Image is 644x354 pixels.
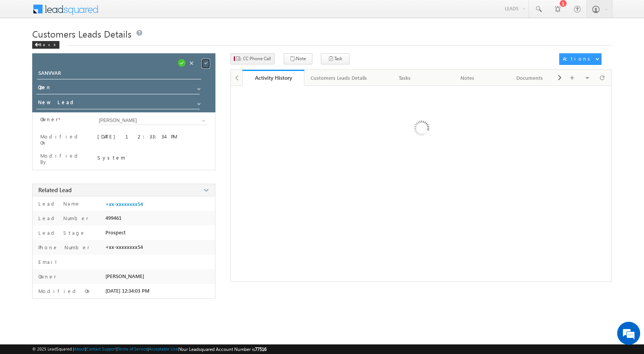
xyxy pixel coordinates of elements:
[374,70,436,86] a: Tasks
[381,90,461,169] img: Loading ...
[242,70,305,86] a: Activity History
[243,55,271,62] span: CC Phone Call
[380,73,429,82] div: Tasks
[36,244,90,251] label: Phone Number
[230,53,274,64] button: CC Phone Call
[198,117,207,125] a: Show All Items
[179,346,266,352] span: Your Leadsquared Account Number is
[559,53,601,65] button: Actions
[38,186,72,194] span: Related Lead
[36,273,56,280] label: Owner
[40,153,88,165] label: Modified By
[32,346,266,353] span: © 2025 LeadSquared | | | | |
[36,200,80,207] label: Lead Name
[149,346,178,351] a: Acceptable Use
[97,133,207,144] div: [DATE] 12:33:34 PM
[40,133,88,146] label: Modified On
[37,69,201,79] input: Opportunity Name Opportunity Name
[40,40,129,50] div: Leave a message
[310,73,367,82] div: Customers Leads Details
[284,53,312,64] button: Note
[86,346,117,351] a: Contact Support
[563,55,593,62] div: Actions
[248,74,299,81] div: Activity History
[105,215,122,221] span: 499461
[255,346,266,352] span: 77516
[118,346,148,351] a: Terms of Service
[10,71,140,230] textarea: Type your message and click 'Submit'
[40,116,58,122] label: Owner
[126,4,144,22] div: Minimize live chat window
[97,116,207,125] input: Type to Search
[36,215,89,222] label: Lead Number
[97,154,207,161] div: System
[36,229,85,236] label: Lead Stage
[32,41,59,49] div: Back
[36,288,91,295] label: Modified On
[32,28,131,40] span: Customers Leads Details
[499,70,561,86] a: Documents
[36,97,199,109] input: Stage
[105,288,149,294] span: [DATE] 12:34:03 PM
[105,201,143,207] a: +xx-xxxxxxxx54
[36,259,63,265] label: Email
[193,98,203,106] a: Show All Items
[193,83,203,91] a: Show All Items
[505,73,554,82] div: Documents
[112,236,139,247] em: Submit
[105,244,143,250] span: +xx-xxxxxxxx54
[442,73,492,82] div: Notes
[436,70,499,86] a: Notes
[105,273,144,279] span: [PERSON_NAME]
[13,40,32,50] img: d_60004797649_company_0_60004797649
[304,70,374,86] a: Customers Leads Details
[105,229,126,235] span: Prospect
[36,82,199,94] input: Status
[74,346,85,351] a: About
[321,53,350,64] button: Task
